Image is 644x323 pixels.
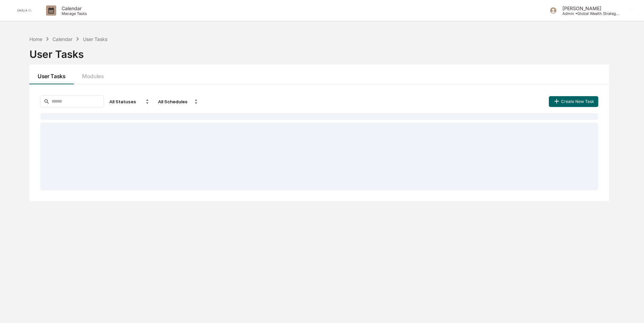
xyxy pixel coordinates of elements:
p: Admin • Global Wealth Strategies Associates [557,11,620,16]
p: Manage Tasks [56,11,90,16]
div: Calendar [52,36,72,42]
button: User Tasks [29,65,74,84]
img: logo [16,9,33,12]
div: Home [29,36,42,42]
p: [PERSON_NAME] [557,5,620,11]
div: All Statuses [107,96,153,107]
div: User Tasks [29,43,609,60]
div: User Tasks [83,36,107,42]
button: Create New Task [549,96,598,107]
div: All Schedules [155,96,201,107]
p: Calendar [56,5,90,11]
button: Modules [74,65,112,84]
